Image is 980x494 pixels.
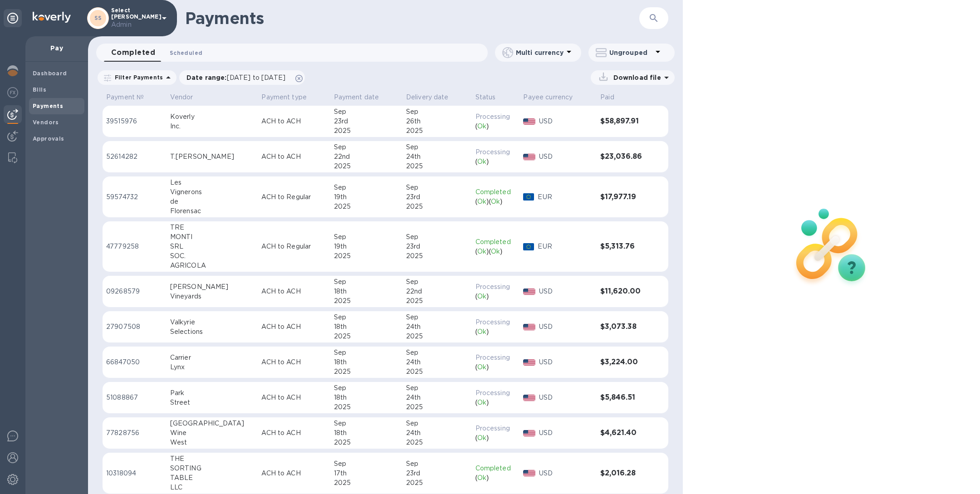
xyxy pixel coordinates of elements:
[33,70,67,77] b: Dashboard
[170,327,255,337] div: Selections
[406,459,468,469] div: Sep
[406,93,461,102] span: Delivery date
[170,464,255,473] div: SORTING
[475,147,516,157] p: Processing
[516,48,563,57] p: Multi currency
[106,357,163,367] p: 66847050
[406,357,468,367] div: 24th
[475,122,516,131] div: ( )
[170,197,255,206] div: de
[334,348,399,357] div: Sep
[170,428,255,438] div: Wine
[106,152,163,161] p: 52614282
[106,242,163,251] p: 47779258
[170,93,205,102] span: Vendor
[406,93,449,102] p: Delivery date
[111,7,157,29] p: Select [PERSON_NAME]
[406,313,468,322] div: Sep
[106,322,163,332] p: 27907508
[406,393,468,402] div: 24th
[523,93,584,102] span: Payee currency
[170,419,255,428] div: [GEOGRAPHIC_DATA]
[523,395,535,401] img: USD
[477,433,486,443] p: Ok
[477,247,486,256] p: Ok
[477,398,486,407] p: Ok
[170,223,255,232] div: TRE
[406,296,468,306] div: 2025
[111,20,157,29] p: Admin
[475,282,516,292] p: Processing
[106,192,163,202] p: 59574732
[261,93,318,102] span: Payment type
[491,247,500,256] p: Ok
[523,154,535,160] img: USD
[179,70,305,85] div: Date range:[DATE] to [DATE]
[33,103,63,109] b: Payments
[261,322,326,332] p: ACH to ACH
[475,362,516,372] div: ( )
[261,357,326,367] p: ACH to ACH
[261,287,326,296] p: ACH to ACH
[170,152,255,161] div: T.[PERSON_NAME]
[600,117,648,126] h3: $58,897.91
[170,187,255,197] div: Vignerons
[406,367,468,377] div: 2025
[600,358,648,367] h3: $3,224.00
[600,469,648,478] h3: $2,016.28
[111,46,155,59] span: Completed
[406,117,468,126] div: 26th
[170,122,255,131] div: Inc.
[600,393,648,402] h3: $5,846.51
[170,48,202,58] span: Scheduled
[261,469,326,478] p: ACH to ACH
[334,313,399,322] div: Sep
[600,93,614,102] p: Paid
[475,292,516,301] div: ( )
[600,242,648,251] h3: $5,313.76
[170,93,193,102] p: Vendor
[406,192,468,202] div: 23rd
[477,157,486,166] p: Ok
[334,438,399,447] div: 2025
[106,428,163,438] p: 77828756
[475,93,508,102] span: Status
[523,470,535,476] img: USD
[334,402,399,412] div: 2025
[334,367,399,377] div: 2025
[406,202,468,211] div: 2025
[33,119,59,126] b: Vendors
[475,473,516,483] div: ( )
[106,93,144,102] p: Payment №
[406,126,468,136] div: 2025
[475,353,516,362] p: Processing
[539,393,593,402] p: USD
[261,117,326,126] p: ACH to ACH
[334,93,391,102] span: Payment date
[170,232,255,242] div: MONTI
[170,282,255,292] div: [PERSON_NAME]
[538,242,593,251] p: EUR
[477,327,486,337] p: Ok
[334,287,399,296] div: 18th
[170,483,255,492] div: LLC
[106,287,163,296] p: 09268579
[539,322,593,332] p: USD
[33,86,46,93] b: Bills
[406,287,468,296] div: 22nd
[106,117,163,126] p: 39515976
[94,15,102,21] b: SS
[475,464,516,473] p: Completed
[539,428,593,438] p: USD
[170,362,255,372] div: Lynx
[106,393,163,402] p: 51088867
[170,292,255,301] div: Vineyards
[539,469,593,478] p: USD
[477,362,486,372] p: Ok
[334,428,399,438] div: 18th
[475,318,516,327] p: Processing
[475,398,516,407] div: ( )
[406,332,468,341] div: 2025
[334,232,399,242] div: Sep
[334,296,399,306] div: 2025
